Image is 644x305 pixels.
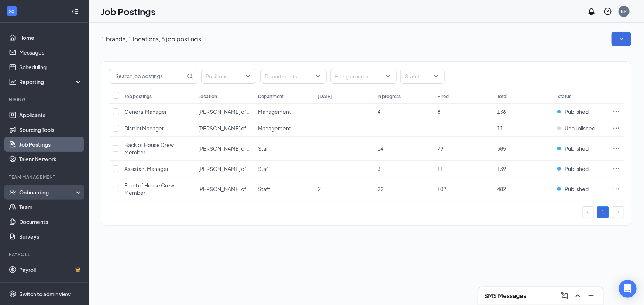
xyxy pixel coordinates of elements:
td: Staff [254,137,314,161]
svg: Ellipses [613,165,620,172]
svg: Ellipses [613,125,620,132]
svg: Ellipses [613,145,620,152]
span: [PERSON_NAME] of Brookings [198,125,272,132]
a: Scheduling [19,60,82,74]
button: left [582,206,594,218]
span: Management [258,108,291,115]
td: Staff [254,177,314,201]
span: right [616,210,620,214]
span: [PERSON_NAME] of Brookings [198,108,272,115]
div: Hiring [9,97,81,103]
a: Talent Network [19,152,82,166]
svg: Collapse [71,8,79,15]
div: Job postings [124,93,152,99]
span: Staff [258,186,270,192]
span: Published [565,145,589,152]
a: Documents [19,214,82,229]
li: 1 [597,206,609,218]
span: 136 [497,108,506,115]
span: 3 [378,165,380,172]
div: Department [258,93,284,99]
span: 22 [378,186,383,192]
a: PayrollCrown [19,262,82,277]
span: 482 [497,186,506,192]
a: Applicants [19,108,82,122]
input: Search job postings [109,69,186,83]
td: Culver's of Brookings [194,137,254,161]
span: Published [565,108,589,115]
span: [PERSON_NAME] of Brookings [198,165,272,172]
th: [DATE] [314,89,374,104]
span: Assistant Manager [124,165,169,172]
span: Unpublished [565,125,595,132]
a: Messages [19,45,82,60]
span: Management [258,125,291,132]
div: Reporting [19,78,83,85]
span: Back of House Crew Member [124,141,174,155]
span: 385 [497,145,506,152]
span: 4 [378,108,380,115]
td: Culver's of Brookings [194,104,254,120]
svg: Ellipses [613,185,620,193]
button: ComposeMessage [559,290,571,302]
svg: Minimize [587,291,596,300]
svg: Ellipses [613,108,620,115]
th: Total [494,89,554,104]
span: [PERSON_NAME] of Brookings [198,145,272,152]
span: Staff [258,165,270,172]
svg: ChevronUp [574,291,582,300]
span: 14 [378,145,383,152]
td: Culver's of Brookings [194,120,254,137]
span: 102 [438,186,447,192]
a: Home [19,30,82,45]
li: Next Page [612,206,624,218]
button: Minimize [585,290,597,302]
span: 11 [438,165,444,172]
svg: SmallChevronDown [618,35,625,43]
a: Job Postings [19,137,82,152]
th: In progress [374,89,434,104]
span: 11 [497,125,503,132]
a: Surveys [19,229,82,244]
td: Culver's of Brookings [194,177,254,201]
th: Hired [434,89,494,104]
a: Sourcing Tools [19,122,82,137]
td: Management [254,104,314,120]
li: Previous Page [582,206,594,218]
button: ChevronUp [572,290,584,302]
div: Location [198,93,217,99]
svg: Analysis [9,78,16,85]
div: Onboarding [19,189,76,196]
h1: Job Postings [101,5,155,18]
span: 2 [318,186,321,192]
span: District Manager [124,125,164,132]
p: 1 brands, 1 locations, 5 job postings [101,35,201,43]
span: 8 [438,108,441,115]
span: 79 [438,145,444,152]
svg: Notifications [587,7,596,16]
td: Culver's of Brookings [194,161,254,177]
h3: SMS Messages [484,292,526,300]
span: Staff [258,145,270,152]
td: Staff [254,161,314,177]
svg: UserCheck [9,189,16,196]
th: Status [554,89,609,104]
td: Management [254,120,314,137]
svg: QuestionInfo [603,7,612,16]
span: [PERSON_NAME] of Brookings [198,186,272,192]
span: 139 [497,165,506,172]
div: ER [621,8,627,14]
div: Switch to admin view [19,290,71,298]
div: Payroll [9,251,81,257]
svg: WorkstreamLogo [8,7,16,15]
div: Open Intercom Messenger [619,280,637,298]
a: Team [19,200,82,214]
svg: ComposeMessage [560,291,569,300]
span: Front of House Crew Member [124,182,174,196]
span: Published [565,165,589,172]
span: left [586,210,590,214]
svg: MagnifyingGlass [187,73,193,79]
div: Team Management [9,174,81,180]
span: General Manager [124,108,167,115]
svg: Settings [9,290,16,298]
